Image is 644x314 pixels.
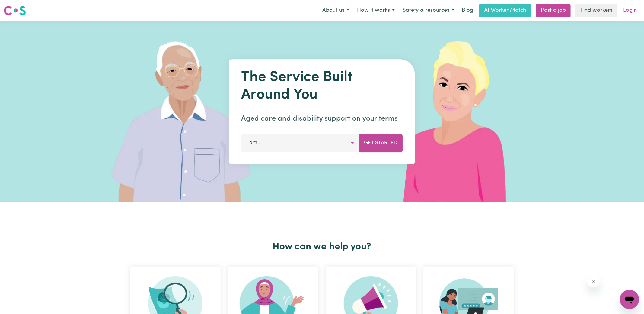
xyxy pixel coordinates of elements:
a: Blog [458,4,477,17]
button: Get Started [359,134,403,152]
button: Safety & resources [399,4,458,17]
button: About us [318,4,353,17]
img: Careseekers logo [4,5,26,16]
a: AI Worker Match [479,4,531,17]
iframe: Close message [588,275,600,287]
span: Need any help? [4,4,37,9]
a: Login [620,4,640,17]
h2: How can we help you? [126,241,518,253]
a: Post a job [536,4,571,17]
iframe: Button to launch messaging window [620,290,639,309]
h1: The Service Built Around You [241,69,403,104]
p: Aged care and disability support on your terms [241,113,403,124]
a: Find workers [575,4,617,17]
button: I am... [241,134,359,152]
a: Careseekers logo [4,4,26,18]
button: How it works [353,4,399,17]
